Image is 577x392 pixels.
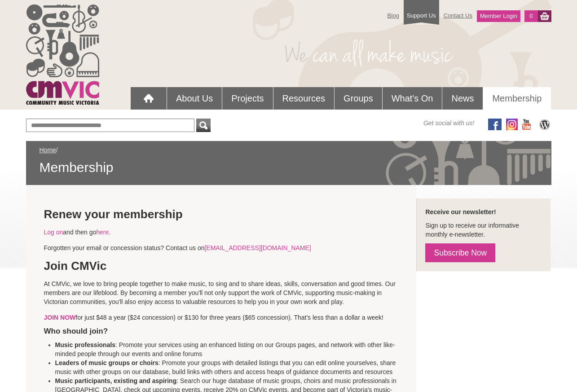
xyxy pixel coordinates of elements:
[273,87,335,110] a: Resources
[44,259,399,273] h2: Join CMVic
[44,229,63,236] a: Log on
[222,87,273,110] a: Projects
[44,207,399,221] h2: Renew your membership
[425,208,496,216] strong: Receive our newsletter!
[335,87,382,110] a: Groups
[423,119,475,128] span: Get social with us!
[55,340,410,358] li: : Promote your services using an enhanced listing on our Groups pages, and network with other lik...
[477,10,520,22] a: Member Login
[55,358,410,376] li: : Promote your groups with detailed listings that you can edit online yourselves, share music wit...
[524,10,537,22] a: 0
[40,159,538,176] span: Membership
[96,229,109,236] a: here
[40,146,56,154] a: Home
[439,8,477,23] a: Contact Us
[40,145,538,176] div: /
[442,87,483,110] a: News
[538,119,551,130] img: CMVic Blog
[425,243,495,262] a: Subscribe Now
[44,228,399,237] p: and then go .
[167,87,222,110] a: About Us
[26,4,99,105] img: cmvic_logo.png
[44,326,399,336] h4: Who should join?
[383,87,442,110] a: What's On
[383,8,404,23] a: Blog
[44,314,76,321] a: JOIN NOW
[483,87,551,110] a: Membership
[204,244,311,251] a: [EMAIL_ADDRESS][DOMAIN_NAME]
[55,377,177,384] strong: Music participants, existing and aspiring
[425,221,542,239] p: Sign up to receive our informative monthly e-newsletter.
[44,279,399,306] p: At CMVic, we love to bring people together to make music, to sing and to share ideas, skills, con...
[44,243,399,252] p: Forgotten your email or concession status? Contact us on
[506,119,518,130] img: icon-instagram.png
[55,341,116,348] strong: Music professionals
[55,359,159,366] strong: Leaders of music groups or choirs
